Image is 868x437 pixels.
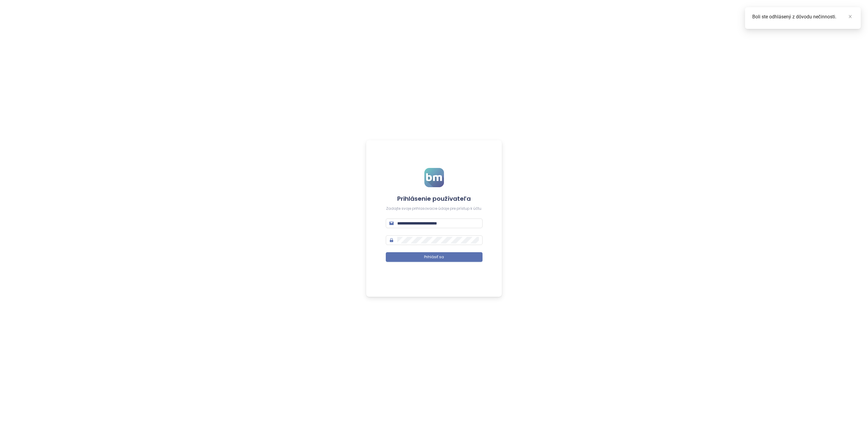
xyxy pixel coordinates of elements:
[848,14,852,19] span: close
[424,168,444,187] img: logo
[752,13,854,20] div: Boli ste odhlásený z dôvodu nečinnosti.
[424,254,444,260] span: Prihlásiť sa
[386,194,483,203] h4: Prihlásenie používateľa
[389,238,394,242] span: lock
[386,252,483,262] button: Prihlásiť sa
[386,206,483,212] div: Zadajte svoje prihlasovacie údaje pre prístup k účtu.
[389,221,394,225] span: mail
